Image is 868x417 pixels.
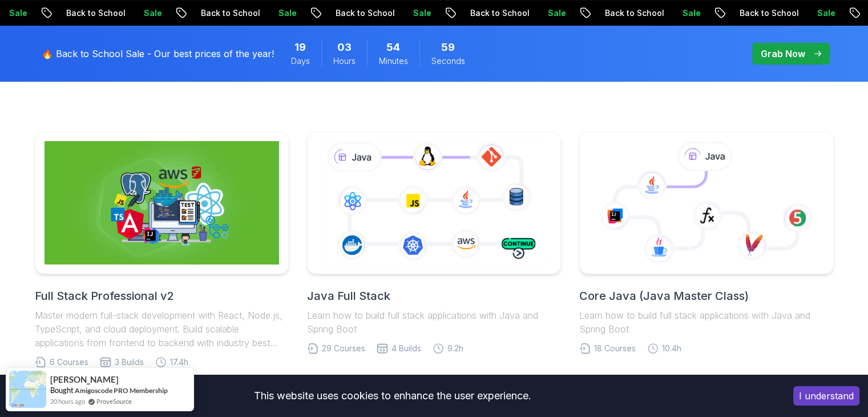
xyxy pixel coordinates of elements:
[662,343,681,354] span: 10.4h
[50,396,85,406] span: 20 hours ago
[269,7,305,19] p: Sale
[730,7,808,19] p: Back to School
[403,7,440,19] p: Sale
[595,7,673,19] p: Back to School
[35,308,289,350] p: Master modern full-stack development with React, Node.js, TypeScript, and cloud deployment. Build...
[793,386,859,406] button: Accept cookies
[291,55,310,67] span: Days
[326,7,403,19] p: Back to School
[75,386,168,395] a: Amigoscode PRO Membership
[391,343,421,354] span: 4 Builds
[50,356,88,368] span: 6 Courses
[191,7,269,19] p: Back to School
[42,47,274,61] p: 🔥 Back to School Sale - Our best prices of the year!
[9,383,776,408] div: This website uses cookies to enhance the user experience.
[96,396,132,406] a: ProveSource
[115,356,144,368] span: 3 Builds
[35,288,289,304] h2: Full Stack Professional v2
[35,131,289,368] a: Full Stack Professional v2Full Stack Professional v2Master modern full-stack development with Rea...
[461,7,538,19] p: Back to School
[307,308,561,336] p: Learn how to build full stack applications with Java and Spring Boot
[579,131,833,354] a: Core Java (Java Master Class)Learn how to build full stack applications with Java and Spring Boot...
[9,371,46,408] img: provesource social proof notification image
[594,343,636,354] span: 18 Courses
[447,343,463,354] span: 9.2h
[294,39,306,55] span: 19 Days
[56,7,134,19] p: Back to School
[673,7,709,19] p: Sale
[579,288,833,304] h2: Core Java (Java Master Class)
[322,343,365,354] span: 29 Courses
[579,308,833,336] p: Learn how to build full stack applications with Java and Spring Boot
[441,39,455,55] span: 59 Seconds
[307,288,561,304] h2: Java Full Stack
[386,39,400,55] span: 54 Minutes
[761,47,805,61] p: Grab Now
[337,39,352,55] span: 3 Hours
[808,7,844,19] p: Sale
[134,7,171,19] p: Sale
[333,55,356,67] span: Hours
[50,375,119,384] span: [PERSON_NAME]
[307,131,561,354] a: Java Full StackLearn how to build full stack applications with Java and Spring Boot29 Courses4 Bu...
[45,141,279,264] img: Full Stack Professional v2
[431,55,465,67] span: Seconds
[170,356,188,368] span: 17.4h
[538,7,575,19] p: Sale
[379,55,408,67] span: Minutes
[50,386,74,395] span: Bought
